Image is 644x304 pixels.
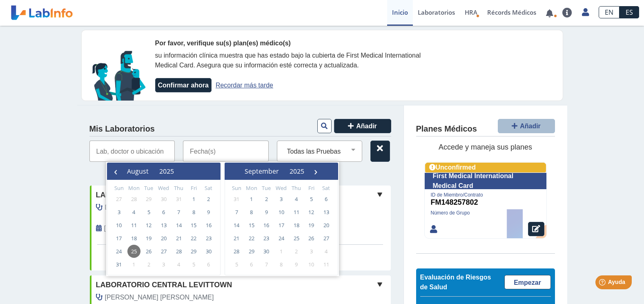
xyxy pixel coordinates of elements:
[304,184,319,192] th: weekday
[230,219,243,232] span: 14
[420,274,491,291] span: Evaluación de Riesgos de Salud
[245,206,258,219] span: 8
[127,184,142,192] th: weekday
[290,192,303,206] span: 4
[320,232,333,245] span: 27
[514,279,541,286] span: Empezar
[275,245,288,258] span: 1
[187,206,200,219] span: 8
[187,232,200,245] span: 22
[275,219,288,232] span: 17
[227,165,322,174] bs-datepicker-navigation-view: ​ ​ ​
[142,258,155,271] span: 2
[142,219,155,232] span: 12
[305,258,318,271] span: 10
[104,224,125,233] span: 2022-12-21
[275,206,288,219] span: 10
[112,206,125,219] span: 3
[201,184,216,192] th: weekday
[260,232,273,245] span: 23
[172,232,185,245] span: 21
[105,293,214,302] span: Perez Arroyo, Hector
[202,232,215,245] span: 23
[439,143,532,151] span: Accede y maneja sus planes
[230,245,243,258] span: 28
[127,258,140,271] span: 1
[172,206,185,219] span: 7
[275,192,288,206] span: 3
[599,6,619,18] a: EN
[320,192,333,206] span: 6
[260,206,273,219] span: 9
[202,206,215,219] span: 9
[305,245,318,258] span: 3
[172,245,185,258] span: 28
[245,232,258,245] span: 22
[155,78,212,92] button: Confirmar ahora
[216,82,273,89] a: Recordar más tarde
[127,232,140,245] span: 18
[187,258,200,271] span: 5
[109,165,192,174] bs-datepicker-navigation-view: ​ ​ ​
[290,245,303,258] span: 2
[260,219,273,232] span: 16
[245,245,258,258] span: 29
[319,184,334,192] th: weekday
[239,165,284,177] button: September
[159,167,174,176] span: 2025
[89,124,155,134] h4: Mis Laboratorios
[157,245,170,258] span: 27
[155,52,421,69] span: su información clínica muestra que has estado bajo la cubierta de First Medical International Med...
[157,258,170,271] span: 3
[157,206,170,219] span: 6
[122,165,154,177] button: August
[230,206,243,219] span: 7
[245,219,258,232] span: 15
[141,184,156,192] th: weekday
[284,165,310,177] button: 2025
[187,192,200,206] span: 1
[290,167,304,176] span: 2025
[290,206,303,219] span: 11
[127,245,140,258] span: 25
[127,219,140,232] span: 11
[504,275,551,289] a: Empezar
[142,192,155,206] span: 29
[245,258,258,271] span: 6
[260,192,273,206] span: 2
[305,232,318,245] span: 26
[142,245,155,258] span: 26
[142,232,155,245] span: 19
[186,184,201,192] th: weekday
[172,258,185,271] span: 4
[112,245,125,258] span: 24
[202,192,215,206] span: 2
[96,190,232,201] span: Laboratorio Central Levittown
[356,123,377,130] span: Añadir
[156,184,172,192] th: weekday
[202,219,215,232] span: 16
[96,279,232,291] span: Laboratorio Central Levittown
[187,219,200,232] span: 15
[260,245,273,258] span: 30
[290,258,303,271] span: 9
[171,184,186,192] th: weekday
[230,258,243,271] span: 5
[183,141,269,162] input: Fecha(s)
[229,184,244,192] th: weekday
[465,8,477,16] span: HRA
[498,119,555,133] button: Añadir
[172,219,185,232] span: 14
[275,232,288,245] span: 24
[310,165,322,177] button: ›
[320,219,333,232] span: 20
[259,184,274,192] th: weekday
[109,165,122,177] span: ‹
[157,192,170,206] span: 30
[105,203,156,212] span: Dispensario, Disp
[230,192,243,206] span: 31
[245,192,258,206] span: 1
[305,192,318,206] span: 5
